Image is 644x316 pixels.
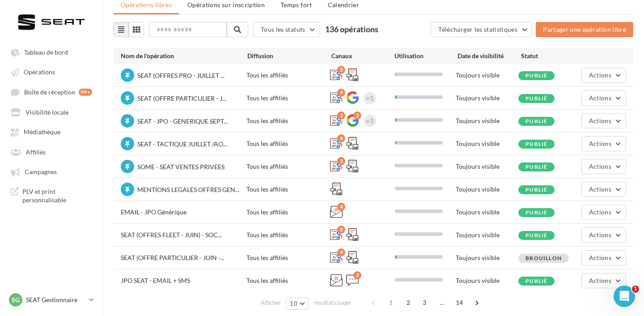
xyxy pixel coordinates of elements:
[79,89,92,96] div: 99+
[525,209,547,216] span: Publié
[525,163,547,170] span: Publié
[589,162,611,170] span: Actions
[137,72,225,79] span: SEAT (OFFRES PRO - JUILLET ...
[581,159,626,174] button: Actions
[246,231,330,239] div: Tous les affiliés
[589,117,611,124] span: Actions
[525,95,547,102] span: Publié
[456,116,518,125] div: Toujours visible
[246,253,330,262] div: Tous les affiliés
[525,72,547,79] span: Publié
[589,94,611,102] span: Actions
[456,253,518,262] div: Toujours visible
[24,88,75,96] span: Boîte de réception
[353,271,361,279] div: 2
[456,162,518,171] div: Toujours visible
[26,148,46,156] span: Affiliés
[589,277,611,284] span: Actions
[401,295,415,310] span: 2
[589,254,611,261] span: Actions
[121,254,224,261] span: SEAT (OFFRE PARTICULIER - JUIN -...
[337,134,345,142] div: 6
[121,231,222,239] span: SEAT (OFFRES FLEET - JUIN) - SOC...
[337,66,345,74] div: 5
[452,295,467,310] span: 14
[581,90,626,106] button: Actions
[366,115,374,127] div: +1
[589,185,611,193] span: Actions
[247,51,331,60] div: Diffusion
[337,89,345,97] div: 9
[246,116,330,125] div: Tous les affiliés
[431,22,532,37] button: Télécharger les statistiques
[458,51,521,60] div: Date de visibilité
[5,64,97,80] a: Opérations
[581,182,626,197] button: Actions
[261,26,305,33] span: Tous les statuts
[5,84,97,100] a: Boîte de réception 99+
[24,68,55,76] span: Opérations
[456,276,518,285] div: Toujours visible
[5,144,97,160] a: Affiliés
[353,111,361,120] div: 2
[328,1,360,9] span: Calendrier
[589,208,611,216] span: Actions
[525,141,547,147] span: Publié
[5,104,97,120] a: Visibilité locale
[246,185,330,194] div: Tous les affiliés
[589,231,611,239] span: Actions
[521,51,584,60] div: Statut
[137,163,225,171] span: SOME - SEAT VENTES PRIVEES
[456,139,518,148] div: Toujours visible
[12,295,20,304] span: SG
[137,117,228,125] span: SEAT - JPO - GENERIQUE SEPT...
[525,118,547,124] span: Publié
[246,276,330,285] div: Tous les affiliés
[253,22,320,37] button: Tous les statuts
[581,227,626,243] button: Actions
[456,71,518,80] div: Toujours visible
[5,163,97,179] a: Campagnes
[525,278,547,284] span: Publié
[337,111,345,120] div: 2
[632,286,639,293] span: 1
[438,26,517,33] span: Télécharger les statistiques
[24,48,68,56] span: Tableau de bord
[536,22,633,37] button: Partager une opération libre
[581,273,626,288] button: Actions
[337,157,345,165] div: 3
[581,136,626,151] button: Actions
[525,186,547,193] span: Publié
[25,168,57,176] span: Campagnes
[525,255,562,261] span: Brouillon
[366,92,374,104] div: +1
[121,208,186,216] span: EMAIL - JPO Générique
[456,231,518,239] div: Toujours visible
[290,300,297,307] span: 10
[22,187,92,205] span: PLV et print personnalisable
[137,186,239,193] span: MENTIONS LEGALES OFFRES GEN...
[25,108,68,116] span: Visibilité locale
[525,232,547,239] span: Publié
[394,51,458,60] div: Utilisation
[246,139,330,148] div: Tous les affiliés
[589,71,611,79] span: Actions
[456,94,518,102] div: Toujours visible
[314,299,351,307] span: résultats/page
[24,128,60,136] span: Médiathèque
[581,250,626,265] button: Actions
[5,44,97,60] a: Tableau de bord
[456,208,518,217] div: Toujours visible
[280,1,312,9] span: Temps fort
[5,184,97,208] a: PLV et print personnalisable
[261,299,281,307] span: Afficher
[337,203,345,211] div: 4
[246,94,330,102] div: Tous les affiliés
[337,226,345,234] div: 5
[246,162,330,171] div: Tous les affiliés
[581,68,626,83] button: Actions
[581,205,626,220] button: Actions
[456,185,518,194] div: Toujours visible
[589,140,611,147] span: Actions
[5,124,97,140] a: Médiathèque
